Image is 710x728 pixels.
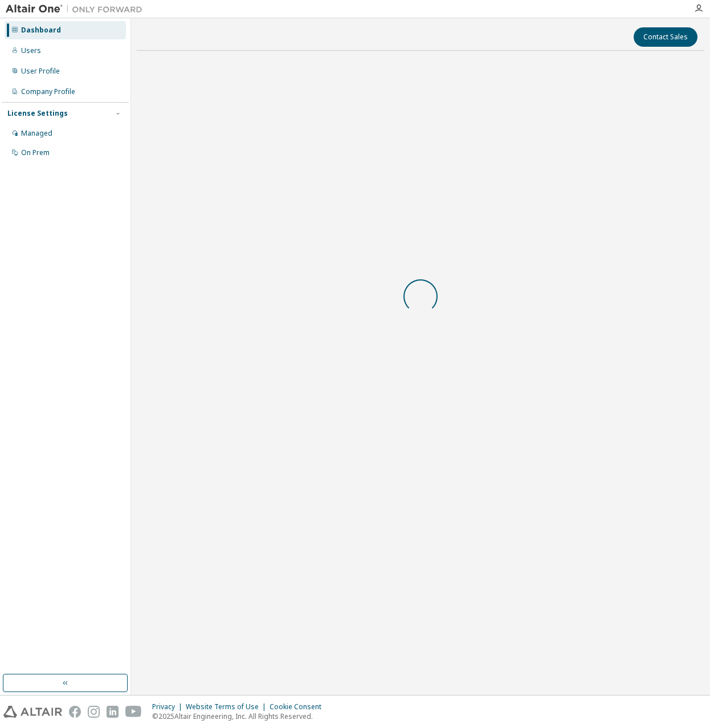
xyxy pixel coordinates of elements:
[21,46,41,55] div: Users
[152,702,186,711] div: Privacy
[88,706,100,718] img: instagram.svg
[21,67,60,76] div: User Profile
[7,109,68,118] div: License Settings
[21,26,61,35] div: Dashboard
[152,711,328,721] p: © 2025 Altair Engineering, Inc. All Rights Reserved.
[634,27,697,47] button: Contact Sales
[21,148,50,157] div: On Prem
[21,129,52,138] div: Managed
[3,706,62,718] img: altair_logo.svg
[186,702,270,711] div: Website Terms of Use
[125,706,142,718] img: youtube.svg
[6,3,148,15] img: Altair One
[21,87,75,96] div: Company Profile
[107,706,119,718] img: linkedin.svg
[270,702,328,711] div: Cookie Consent
[69,706,81,718] img: facebook.svg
